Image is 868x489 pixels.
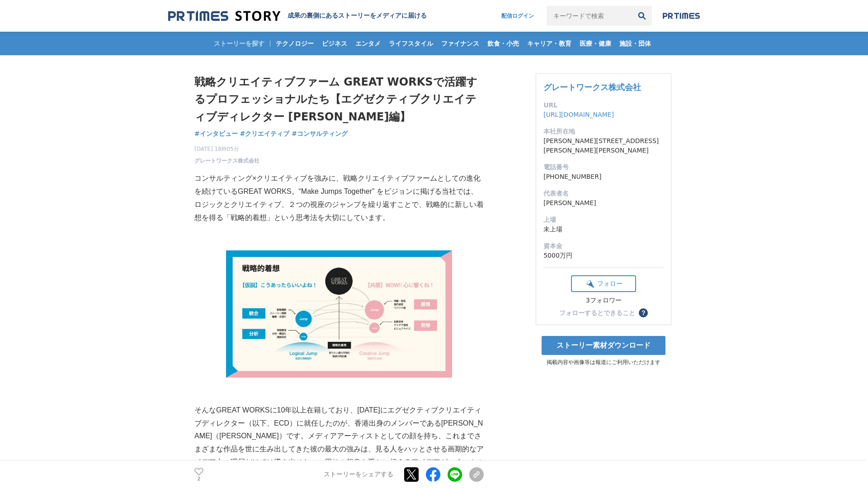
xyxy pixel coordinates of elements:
dt: 上場 [543,215,664,225]
a: ビジネス [318,32,351,55]
p: 掲載内容や画像等は報道にご利用いただけます [536,359,671,366]
p: そんなGREAT WORKSに10年以上在籍しており、[DATE]にエグゼクティブクリエイティブディレクター（以下、ECD）に就任したのが、香港出身のメンバーである[PERSON_NAME]（[... [194,404,484,482]
dt: 代表者名 [543,189,664,198]
a: #インタビュー [194,129,238,139]
dd: 5000万円 [543,251,664,260]
div: 3フォロワー [571,297,636,305]
input: キーワードで検索 [547,6,632,26]
span: 施設・団体 [616,39,655,48]
a: 配信ログイン [492,6,543,26]
a: テクノロジー [272,32,317,55]
img: prtimes [663,12,700,19]
img: thumbnail_57fed880-a32c-11f0-801e-314050398cb6.png [226,250,452,378]
p: 2 [194,477,203,481]
dt: 本社所在地 [543,127,664,136]
a: キャリア・教育 [524,32,575,55]
span: #クリエイティブ [240,129,290,138]
a: #コンサルティング [292,129,348,139]
dt: 資本金 [543,241,664,251]
span: キャリア・教育 [524,39,575,48]
span: #コンサルティング [292,129,348,138]
span: [DATE] 18時05分 [194,145,259,153]
dd: 未上場 [543,225,664,234]
a: エンタメ [352,32,384,55]
dt: URL [543,101,664,110]
span: 医療・健康 [576,39,615,48]
a: ストーリー素材ダウンロード [542,336,665,355]
span: ビジネス [318,39,351,48]
span: ？ [640,310,646,316]
button: ？ [639,308,648,317]
a: 施設・団体 [616,32,655,55]
a: グレートワークス株式会社 [543,82,641,92]
span: #インタビュー [194,129,238,138]
img: 成果の裏側にあるストーリーをメディアに届ける [168,10,280,22]
p: コンサルティング×クリエイティブを強みに、戦略クリエイティブファームとしての進化を続けているGREAT WORKS。“Make Jumps Together” をビジョンに掲げる当社では、ロジッ... [194,172,484,224]
div: フォローするとできること [559,310,635,316]
dd: [PERSON_NAME] [543,198,664,208]
span: ライフスタイル [385,39,437,48]
dd: [PHONE_NUMBER] [543,172,664,182]
dt: 電話番号 [543,163,664,172]
a: 医療・健康 [576,32,615,55]
h2: 成果の裏側にあるストーリーをメディアに届ける [288,12,427,20]
dd: [PERSON_NAME][STREET_ADDRESS][PERSON_NAME][PERSON_NAME] [543,136,664,155]
a: [URL][DOMAIN_NAME] [543,111,614,118]
a: グレートワークス株式会社 [194,157,259,165]
h1: 戦略クリエイティブファーム GREAT WORKSで活躍するプロフェッショナルたち【エグゼクティブクリエイティブディレクター [PERSON_NAME]編】 [194,73,484,125]
p: ストーリーをシェアする [324,471,393,479]
a: ファイナンス [438,32,483,55]
button: 検索 [632,6,652,26]
a: 成果の裏側にあるストーリーをメディアに届ける 成果の裏側にあるストーリーをメディアに届ける [168,10,427,22]
span: エンタメ [352,39,384,48]
span: 飲食・小売 [484,39,523,48]
span: ファイナンス [438,39,483,48]
a: 飲食・小売 [484,32,523,55]
button: フォロー [571,275,636,292]
span: テクノロジー [272,39,317,48]
a: #クリエイティブ [240,129,290,139]
a: ライフスタイル [385,32,437,55]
